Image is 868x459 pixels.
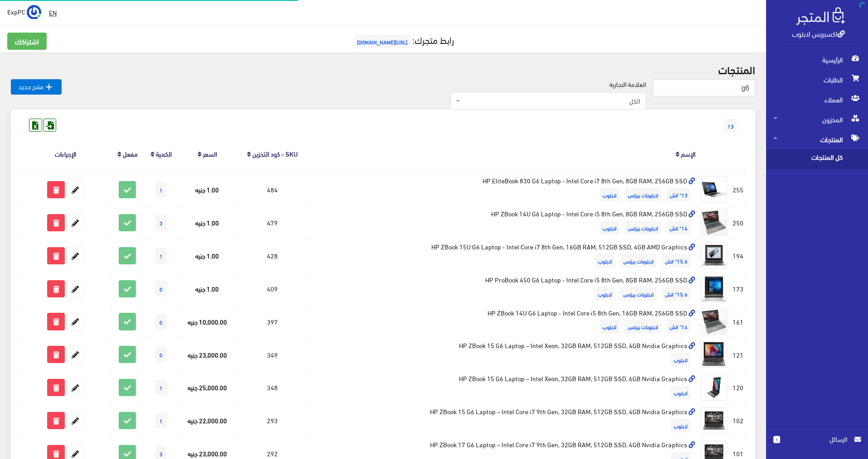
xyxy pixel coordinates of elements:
img: hp-zbook-15-g6-laptop-intel-xeon-32gb-ram-512gb-ssd-4gb-nvidia-graphics.jpg [700,341,728,368]
a: المخزون [766,110,868,129]
span: لابتوبات بيزنس [621,254,656,268]
span: كل المنتجات [773,149,842,169]
th: الإجراءات [20,135,111,173]
a: الكمية [156,147,172,160]
a: ... ExpPC [7,5,41,19]
td: HP ZBook 15 G6 Laptop – Intel Xeon, 32GB RAM, 512GB SSD, 6GB Nvidia Graphics [309,371,698,404]
img: hp-zbook-15-g6-laptop-intel-xeon-32gb-ram-512gb-ssd-6gb-nvidia-graphics.jpg [700,374,728,401]
span: لابتوب [595,254,615,268]
td: 25,000.00 جنيه [178,371,236,404]
span: 1 [155,413,167,428]
td: 102 [730,404,746,437]
span: 14" انش [667,320,690,333]
span: لابتوبات بيزنس [625,188,661,201]
td: 1.00 جنيه [178,272,236,305]
td: 397 [236,305,309,338]
span: لابتوب [671,386,690,399]
td: 1.00 جنيه [178,173,236,206]
td: 23,000.00 جنيه [178,338,236,371]
span: 15.6" انش [662,287,690,301]
td: 349 [236,338,309,371]
span: 13" انش [667,188,690,201]
a: منتج جديد [11,79,62,95]
td: 348 [236,371,309,404]
span: لابتوب [600,188,619,201]
span: لابتوبات بيزنس [625,221,661,234]
span: لابتوب [600,221,619,234]
a: اشتراكك [7,33,47,50]
i:  [43,81,54,92]
span: ExpPC [7,6,25,17]
td: HP EliteBook 830 G6 Laptop - Intel Core i7 8th Gen, 8GB RAM, 256GB SSD [309,173,698,206]
td: HP ZBook 14U G6 Laptop - Intel Core i5 8th Gen, 8GB RAM, 256GB SSD [309,206,698,239]
span: [URL][DOMAIN_NAME] [354,35,410,48]
h2: المنتجات [11,63,755,75]
td: 194 [730,239,746,272]
span: 1 [773,436,780,443]
span: 3 [155,215,167,230]
a: المنتجات [766,129,868,149]
span: الكل [462,96,640,105]
td: 428 [236,239,309,272]
a: العملاء [766,90,868,110]
a: SKU - كود التخزين [252,147,298,160]
img: hp-probook-450-g6-laptop-intel-core-i5-8th-gen-8gb-ram-256gb-ssd.jpg [700,275,728,302]
td: 255 [730,173,746,206]
a: اكسبريس لابتوب [792,27,845,40]
span: 1 [155,380,167,395]
td: 293 [236,404,309,437]
a: الإسم [681,147,695,160]
img: hp-elitebook-830-g6-laptop-intel-core-i7-8th-gen-8gb-ram-256gb-ssd.jpg [700,176,728,203]
span: 0 [155,347,167,362]
td: 479 [236,206,309,239]
span: العملاء [773,90,861,110]
td: 120 [730,371,746,404]
a: الرئيسية [766,50,868,70]
span: الطلبات [773,70,861,90]
td: 10,000.00 جنيه [178,305,236,338]
span: 0 [155,314,167,330]
img: hp-zbook-15-g6-laptop-intel-core-i7-9th-gen-32gb-ram-512gb-ssd-4gb-nvidia-graphics.jpg [700,407,728,434]
span: الرسائل [787,434,847,444]
span: لابتوب [671,353,690,366]
span: المخزون [773,110,861,129]
u: EN [49,7,57,18]
span: المنتجات [773,129,861,149]
span: لابتوب [595,287,615,301]
a: مفعل [123,147,138,160]
span: 14" انش [667,221,690,234]
a: السعر [203,147,217,160]
a: الطلبات [766,70,868,90]
td: 250 [730,206,746,239]
td: 22,000.00 جنيه [178,404,236,437]
td: 121 [730,338,746,371]
span: 0 [155,281,167,296]
label: العلامة التجارية [609,79,646,89]
td: 484 [236,173,309,206]
span: 1 [155,248,167,263]
a: EN [45,5,60,21]
img: . [796,7,845,25]
span: الرئيسية [773,50,861,70]
span: لابتوب [671,419,690,432]
img: hp-zbook-14u-g6-laptop-intel-core-i5-8th-gen-8gb-ram-256gb-ssd.jpg [700,209,728,236]
span: 13 [725,119,737,133]
td: HP ZBook 14U G6 Laptop - Intel Core i5 8th Gen, 16GB RAM, 256GB SSD [309,305,698,338]
span: لابتوبات بيزنس [625,320,661,333]
img: hp-zbook-15u-g6-laptop-intel-core-i7-8th-gen-16gb-ram-512gb-ssd-4gb-amd-graphics.jpg [700,242,728,269]
td: 1.00 جنيه [178,206,236,239]
img: hp-zbook-14u-g6-laptop-intel-core-i5-8th-gen-16gb-ram-256gb-ssd.jpg [700,308,728,335]
td: 161 [730,305,746,338]
span: لابتوب [600,320,619,333]
span: لابتوبات بيزنس [621,287,656,301]
td: HP ProBook 450 G6 Laptop - Intel Core i5 8th Gen, 8GB RAM, 256GB SSD [309,272,698,305]
input: بحث... [653,79,755,96]
td: HP ZBook 15 G6 Laptop – Intel Xeon, 32GB RAM, 512GB SSD, 4GB Nvidia Graphics [309,338,698,371]
span: 15.6" انش [662,254,690,268]
img: ... [27,5,41,19]
td: 1.00 جنيه [178,239,236,272]
a: 1 الرسائل [773,434,861,454]
a: كل المنتجات [766,149,868,169]
span: الكل [451,92,646,110]
td: HP ZBook 15 G6 Laptop – Intel Core i7 9th Gen, 32GB RAM, 512GB SSD, 4GB Nvidia Graphics [309,404,698,437]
